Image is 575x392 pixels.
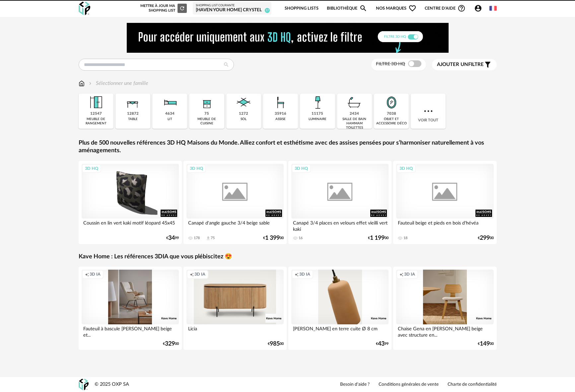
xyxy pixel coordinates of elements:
div: 12872 [127,111,139,116]
div: Licia [186,324,284,338]
div: Fauteuil beige et pieds en bois d'hévéa [396,219,494,232]
span: 149 [480,342,490,346]
div: 18 [403,236,407,240]
div: € 00 [268,342,284,346]
div: 12547 [90,111,102,116]
div: Canapé d'angle gauche 3/4 beige sable [186,219,284,232]
div: luminaire [309,117,326,121]
a: Creation icon 3D IA Fauteuil à bascule [PERSON_NAME] beige et... €32900 [79,267,182,350]
span: 1 199 [370,236,385,240]
a: Creation icon 3D IA Chaise Gena en [PERSON_NAME] beige avec structure en... €14900 [393,267,497,350]
img: Table.png [124,94,142,111]
img: fr [489,5,497,12]
div: 11175 [312,111,323,116]
div: 3D HQ [187,164,206,173]
span: 3D IA [90,272,101,277]
img: svg+xml;base64,PHN2ZyB3aWR0aD0iMTYiIGhlaWdodD0iMTciIHZpZXdCb3g9IjAgMCAxNiAxNyIgZmlsbD0ibm9uZSIgeG... [79,80,85,87]
div: € 99 [376,342,389,346]
span: Magnify icon [359,4,367,12]
div: Sélectionner une famille [88,80,148,87]
span: Creation icon [85,272,89,277]
span: 1 399 [265,236,280,240]
div: Coussin en lin vert kaki motif léopard 45x45 [82,219,179,232]
div: 35916 [275,111,286,116]
span: Nos marques [376,1,416,16]
a: 3D HQ Canapé d'angle gauche 3/4 beige sable 178 Download icon 75 €1 39900 [183,161,287,244]
div: 4634 [165,111,175,116]
div: € 00 [263,236,284,240]
img: OXP [79,379,89,390]
a: Shopping Lists [285,1,319,16]
img: Salle%20de%20bain.png [345,94,363,111]
img: Meuble%20de%20rangement.png [87,94,105,111]
a: Besoin d'aide ? [340,382,370,388]
div: € 00 [478,342,494,346]
div: € 00 [163,342,179,346]
div: 2434 [350,111,359,116]
a: Creation icon 3D IA Licia €98500 [183,267,287,350]
div: Canapé 3/4 places en velours effet vieilli vert kaki [291,219,389,232]
div: 1272 [239,111,248,116]
div: 178 [194,236,200,240]
a: 3D HQ Canapé 3/4 places en velours effet vieilli vert kaki 16 €1 19900 [288,161,392,244]
div: Mettre à jour ma Shopping List [139,4,187,13]
div: Voir tout [411,94,446,129]
div: 75 [204,111,209,116]
div: € 99 [166,236,179,240]
span: Account Circle icon [474,4,482,12]
span: 985 [270,342,280,346]
a: Conditions générales de vente [379,382,439,388]
div: meuble de cuisine [191,117,222,126]
div: 7038 [387,111,396,116]
a: Creation icon 3D IA [PERSON_NAME] en terre cuite Ø 8 cm €4399 [288,267,392,350]
span: Creation icon [190,272,194,277]
span: Ajouter un [437,62,468,67]
div: 75 [211,236,215,240]
span: Refresh icon [179,6,185,10]
span: Centre d'aideHelp Circle Outline icon [425,4,466,12]
div: objet et accessoire déco [376,117,407,126]
span: Account Circle icon [474,4,485,12]
img: Rangement.png [198,94,216,111]
span: Heart Outline icon [408,4,416,12]
button: Ajouter unfiltre Filter icon [432,59,497,70]
span: Download icon [206,236,211,241]
img: svg+xml;base64,PHN2ZyB3aWR0aD0iMTYiIGhlaWdodD0iMTYiIHZpZXdCb3g9IjAgMCAxNiAxNiIgZmlsbD0ibm9uZSIgeG... [88,80,93,87]
div: table [128,117,138,121]
div: 3D HQ [292,164,311,173]
a: Charte de confidentialité [448,382,497,388]
div: 3D HQ [82,164,101,173]
span: Filtre 3D HQ [376,62,405,66]
img: more.7b13dc1.svg [422,105,434,117]
img: Literie.png [161,94,179,111]
div: Chaise Gena en [PERSON_NAME] beige avec structure en... [396,324,494,338]
div: € 00 [478,236,494,240]
div: sol [241,117,247,121]
div: assise [275,117,286,121]
img: Sol.png [235,94,252,111]
span: Filter icon [484,61,492,69]
span: Creation icon [295,272,299,277]
span: 329 [165,342,175,346]
a: 3D HQ Fauteuil beige et pieds en bois d'hévéa 18 €29900 [393,161,497,244]
div: € 00 [368,236,389,240]
div: Fauteuil à bascule [PERSON_NAME] beige et... [82,324,179,338]
div: lit [168,117,172,121]
span: 299 [480,236,490,240]
a: BibliothèqueMagnify icon [327,1,367,16]
div: salle de bain hammam toilettes [339,117,370,130]
a: Shopping List courante [Haven your Home] Crystel 57 [196,4,268,13]
div: 16 [299,236,303,240]
a: 3D HQ Coussin en lin vert kaki motif léopard 45x45 €3499 [79,161,182,244]
img: Assise.png [272,94,290,111]
div: [PERSON_NAME] en terre cuite Ø 8 cm [291,324,389,338]
div: [Haven your Home] Crystel [196,7,268,13]
span: Creation icon [399,272,403,277]
span: 43 [378,342,385,346]
span: 3D IA [404,272,415,277]
span: 57 [265,8,270,13]
img: Luminaire.png [309,94,326,111]
div: 3D HQ [396,164,416,173]
img: NEW%20NEW%20HQ%20NEW_V1.gif [127,23,449,53]
span: Help Circle Outline icon [458,4,466,12]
